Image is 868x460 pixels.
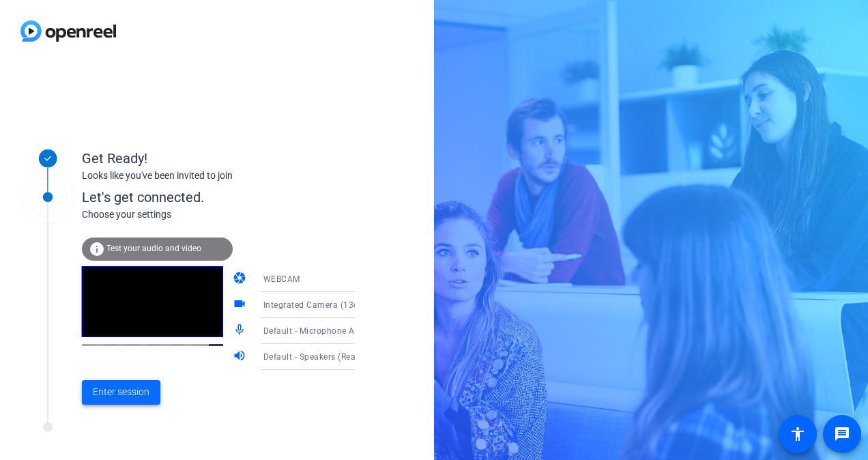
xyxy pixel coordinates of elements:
span: Default - Speakers (Realtek(R) Audio) [263,351,411,362]
span: Test your audio and video [106,244,201,253]
span: Integrated Camera (13d3:5411) [263,299,390,310]
span: Default - Microphone Array (Intel® Smart Sound Technology for Digital Microphones) [263,325,602,336]
mat-icon: videocam [233,297,249,313]
div: Get Ready! [82,148,355,169]
mat-icon: mic_none [233,323,249,339]
div: Choose your settings [82,207,383,222]
span: Enter session [93,385,149,399]
button: Enter session [82,380,160,405]
div: Looks like you've been invited to join [82,169,355,183]
mat-icon: camera [233,271,249,287]
mat-icon: accessibility [790,426,806,442]
mat-icon: info [89,241,105,257]
mat-icon: message [834,426,850,442]
span: WEBCAM [263,274,300,284]
mat-icon: volume_up [233,349,249,365]
div: Let's get connected. [82,187,383,207]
